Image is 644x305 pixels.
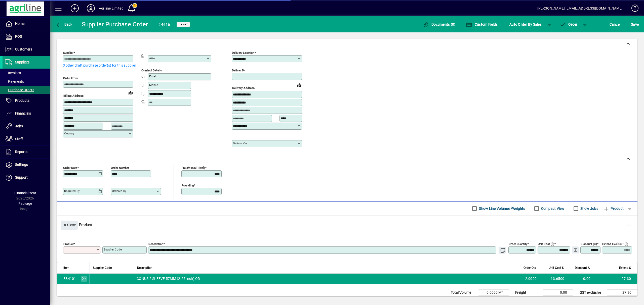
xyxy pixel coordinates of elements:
span: Order Qty [524,265,536,271]
mat-label: Freight (GST excl) [182,166,205,169]
span: Settings [15,163,28,167]
mat-label: Country [64,132,74,135]
mat-label: Extend excl GST ($) [602,242,628,245]
td: 0.0000 Kg [478,295,509,301]
span: Auto Order By Sales [509,20,542,28]
mat-label: Product [63,242,74,245]
span: Support [15,175,28,179]
span: Close [63,221,76,229]
span: Customers [15,47,32,51]
mat-label: Deliver via [233,141,247,145]
span: CONUS 2 SLEEVE 57MM (2.25 inch) OD [137,276,200,281]
span: Reports [15,150,27,154]
span: Payments [5,79,24,83]
button: Delete [623,221,635,233]
button: Close [61,221,78,230]
span: Jobs [15,124,23,128]
a: Customers [3,43,50,56]
span: Description [137,265,152,271]
mat-label: Order Quantity [509,242,527,245]
div: [PERSON_NAME] [EMAIL_ADDRESS][DOMAIN_NAME] [537,4,623,12]
a: Staff [3,133,50,145]
td: 2.0000 [519,274,539,284]
span: Unit Cost $ [549,265,564,271]
div: Agriline Limited [99,4,124,12]
mat-label: Description [148,242,163,245]
span: Order [560,22,578,26]
div: Supplier Purchase Order [82,20,148,28]
a: Home [3,18,50,30]
span: ave [631,20,639,28]
button: Auto Order By Sales [507,20,544,29]
mat-label: Email [149,75,156,78]
span: Invoices [5,71,21,75]
button: Cancel [608,20,622,29]
span: Draft [179,23,188,26]
mat-label: Order date [63,166,77,169]
button: Back [54,20,74,29]
mat-label: Required by [64,189,79,193]
td: 13.6500 [539,274,567,284]
mat-label: Delivery Location [232,51,254,55]
mat-label: Mobile [149,83,158,87]
mat-label: Supplier [63,51,73,55]
span: Item [63,265,69,271]
a: Reports [3,146,50,158]
div: B84101 [63,276,76,281]
app-page-header-button: Close [59,222,79,227]
button: Documents (0) [422,20,457,29]
mat-label: Unit Cost ($) [538,242,554,245]
a: Invoices [3,69,50,77]
a: Products [3,94,50,107]
a: Payments [3,77,50,86]
mat-label: Discount (%) [581,242,597,245]
span: Discount % [575,265,590,271]
div: #4616 [158,21,170,29]
label: Show Jobs [579,206,598,211]
td: 0.00 [543,295,573,301]
mat-label: Supplier Code [104,248,122,251]
td: 0.0000 M³ [478,289,509,295]
mat-label: Deliver To [232,69,245,72]
span: Cancel [610,20,621,28]
span: Financial Year [14,191,36,195]
mat-label: Order from [63,76,78,80]
td: Rounding [513,295,543,301]
button: Profile [83,4,99,13]
td: 0.00 [567,274,593,284]
label: Show Line Volumes/Weights [478,206,525,211]
a: Jobs [3,120,50,133]
mat-label: Attn [149,57,155,60]
td: Total Volume [448,289,478,295]
td: 27.30 [593,274,637,284]
a: View on map [127,89,135,97]
td: 4.10 [607,295,637,301]
app-page-header-button: Delete [623,224,635,229]
span: Documents (0) [423,22,456,26]
td: 27.30 [607,289,637,295]
span: Package [18,201,32,206]
span: Staff [15,137,23,141]
td: GST [577,295,607,301]
a: Settings [3,159,50,171]
label: Compact View [540,206,565,211]
td: Freight [513,289,543,295]
span: Purchase Orders [5,88,34,92]
button: Order [557,20,580,29]
span: Back [56,22,72,26]
span: Extend $ [619,265,631,271]
span: Products [15,98,29,103]
span: Suppliers [15,60,29,64]
td: 0.00 [543,289,573,295]
span: S [631,22,633,26]
button: Change Price Levels [572,246,579,253]
a: Purchase Orders [3,86,50,94]
a: Support [3,171,50,184]
a: Financials [3,107,50,120]
span: POS [15,34,22,38]
button: Add [67,4,83,13]
app-page-header-button: Back [50,20,78,29]
td: GST exclusive [577,289,607,295]
span: Financials [15,111,31,115]
span: Supplier Code [93,265,112,271]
